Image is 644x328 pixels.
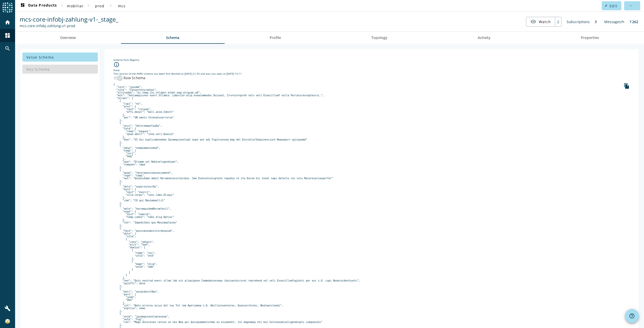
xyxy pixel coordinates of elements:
[270,36,281,39] span: Profile
[92,1,108,10] button: prod
[564,17,592,27] div: Subscriptions
[118,4,126,8] span: mcs
[3,3,13,13] img: spoud-logo.svg
[95,4,104,8] span: prod
[5,19,11,25] mat-icon: home
[629,313,635,319] mat-icon: help_outline
[629,4,632,7] mat-icon: more_horiz
[20,3,26,9] mat-icon: dashboard
[539,17,551,26] span: Watch
[5,319,10,324] img: af918c374769b9f2fc363c81ec7e3749
[5,32,11,38] mat-icon: dashboard
[59,3,65,9] mat-icon: chevron_right
[605,4,608,7] mat-icon: edit
[113,68,630,72] div: Note:
[86,3,92,9] mat-icon: chevron_right
[67,4,84,8] span: mobiliar
[113,62,119,68] i: info_outline
[108,3,114,9] mat-icon: chevron_right
[20,3,57,9] span: Data Products
[20,23,118,28] div: Kafka Topic: mcs-core-infobj-zahlung-v1-prod
[113,58,630,62] div: Schema from Registry
[610,4,617,8] span: Edit
[530,19,536,25] mat-icon: visibility
[371,36,387,39] span: Topology
[627,17,641,27] div: 1’262
[526,17,555,26] button: Watch
[113,72,630,75] div: This version of the AVRO schema has been first fetched at [DATE] 21:35 and was last seen at [DATE...
[65,1,86,10] button: mobiliar
[123,75,146,80] label: Raw Schema
[555,17,561,26] div: 2
[602,1,621,10] button: Edit
[5,305,11,311] mat-icon: build
[624,83,630,89] i: file_copy
[114,1,130,10] button: mcs
[478,36,491,39] span: Activity
[166,36,179,39] span: Schema
[581,36,599,39] span: Properties
[20,15,118,23] span: mcs-core-infobj-zahlung-v1-_stage_
[26,55,54,60] span: Value Schema
[5,45,11,52] mat-icon: search
[18,1,59,10] button: Data Products
[592,17,599,27] div: 3
[22,53,98,62] button: Value Schema
[602,17,627,27] div: Messages/h
[60,36,76,39] span: Overview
